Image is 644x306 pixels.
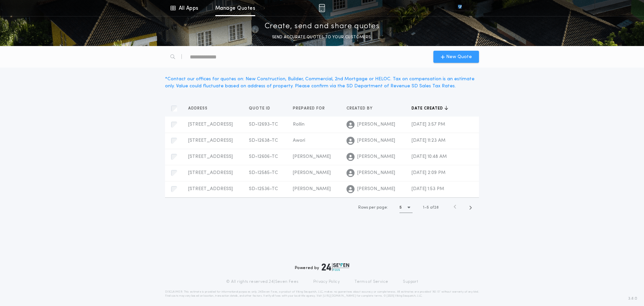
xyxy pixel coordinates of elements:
a: Privacy Policy [313,279,340,285]
span: New Quote [446,53,472,60]
span: [PERSON_NAME] [357,137,395,144]
p: © All rights reserved. 24|Seven Fees [226,279,299,285]
span: [DATE] 10:48 AM [412,154,447,159]
span: [PERSON_NAME] [293,170,331,175]
span: [STREET_ADDRESS] [188,138,233,143]
img: img [319,4,325,12]
div: Powered by [295,263,349,271]
span: [STREET_ADDRESS] [188,122,233,127]
span: Awori [293,138,305,143]
span: SD-12638-TC [249,138,278,143]
span: SD-12585-TC [249,170,278,175]
div: * Contact our offices for quotes on: New Construction, Builder, Commercial, 2nd Mortgage or HELOC... [165,76,479,90]
span: [STREET_ADDRESS] [188,170,233,175]
span: Address [188,106,209,111]
p: Create, send and share quotes [265,21,380,32]
span: 3.8.0 [628,296,637,302]
span: [PERSON_NAME] [293,186,331,191]
p: SEND ACCURATE QUOTES TO YOUR CUSTOMERS. [272,34,372,41]
span: [PERSON_NAME] [357,170,395,176]
img: logo [322,263,349,271]
span: [PERSON_NAME] [293,154,331,159]
span: [PERSON_NAME] [357,186,395,192]
a: [URL][DOMAIN_NAME] [323,295,356,297]
a: Terms of Service [355,279,388,285]
span: [DATE] 2:09 PM [412,170,445,175]
button: Quote ID [249,105,275,112]
span: Date created [412,106,444,111]
span: [PERSON_NAME] [357,154,395,160]
button: Address [188,105,213,112]
img: vs-icon [446,5,474,11]
span: 1 [423,206,424,210]
button: New Quote [433,51,479,63]
span: [DATE] 1:53 PM [412,186,444,191]
a: Support [403,279,418,285]
span: [PERSON_NAME] [357,121,395,128]
span: Prepared for [293,106,326,111]
span: Rows per page: [358,206,388,210]
button: 5 [399,202,413,213]
span: Rollin [293,122,305,127]
span: [DATE] 3:57 PM [412,122,445,127]
p: DISCLAIMER: This estimate is provided for informational purposes only. 24|Seven Fees, a product o... [165,290,479,298]
span: [STREET_ADDRESS] [188,154,233,159]
button: Created by [346,105,378,112]
span: of 28 [430,205,439,211]
span: SD-12606-TC [249,154,278,159]
span: SD-12693-TC [249,122,278,127]
span: 5 [427,206,429,210]
span: [DATE] 11:23 AM [412,138,445,143]
span: Quote ID [249,106,272,111]
h1: 5 [399,204,402,211]
button: Date created [412,105,448,112]
span: [STREET_ADDRESS] [188,186,233,191]
span: SD-12536-TC [249,186,278,191]
span: Created by [346,106,374,111]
